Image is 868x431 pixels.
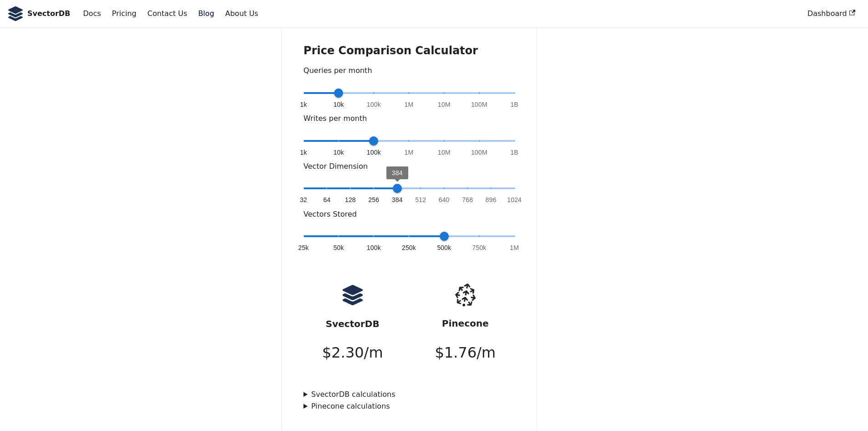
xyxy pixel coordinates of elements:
[303,400,514,412] summary: Pinecone calculations
[300,195,307,204] span: 32
[367,100,381,109] span: 100k
[437,243,451,252] span: 500k
[107,6,142,21] a: Pricing
[7,6,70,21] a: SvectorDB LogoSvectorDB
[392,195,403,204] span: 384
[472,243,486,252] span: 750k
[303,113,514,125] p: Writes per month
[303,44,514,57] h2: Price Comparison Calculator
[405,148,414,157] span: 1M
[334,243,344,252] span: 50k
[334,148,344,157] span: 10k
[367,148,381,157] span: 100k
[462,195,473,204] span: 768
[405,100,414,109] span: 1M
[802,6,861,21] a: Dashboard
[326,318,380,329] strong: SvectorDB
[300,148,307,157] span: 1k
[303,208,514,220] p: Vectors Stored
[471,100,488,109] span: 100M
[438,148,451,157] span: 10M
[367,243,381,252] span: 100k
[510,243,519,252] span: 1M
[298,243,309,252] span: 25k
[507,195,522,204] span: 1024
[300,100,307,109] span: 1k
[345,195,356,204] span: 128
[303,389,514,400] summary: SvectorDB calculations
[438,100,451,109] span: 10M
[439,195,450,204] span: 640
[368,195,379,204] span: 256
[303,65,514,77] p: Queries per month
[510,148,518,157] span: 1B
[193,6,220,21] a: Blog
[142,6,192,21] a: Contact Us
[77,6,106,21] a: Docs
[392,169,403,177] span: 384
[435,341,496,365] p: $ 1.76 /m
[322,341,383,365] p: $ 2.30 /m
[341,284,364,306] img: logo.svg
[471,148,488,157] span: 100M
[486,195,497,204] span: 896
[7,6,24,21] img: SvectorDB Logo
[303,161,514,172] p: Vector Dimension
[220,6,263,21] a: About Us
[510,100,518,109] span: 1B
[415,195,426,204] span: 512
[27,8,70,20] b: SvectorDB
[448,278,483,312] img: pinecone.png
[402,243,416,252] span: 250k
[442,318,489,329] strong: Pinecone
[334,100,344,109] span: 10k
[324,195,331,204] span: 64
